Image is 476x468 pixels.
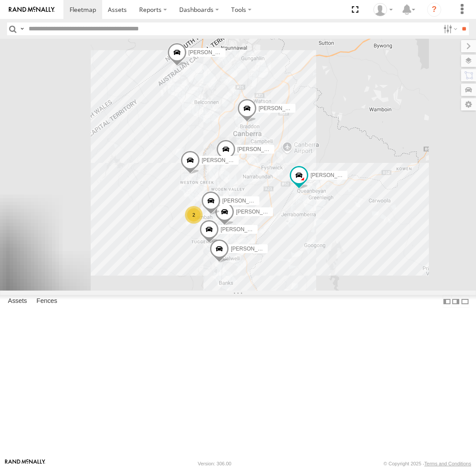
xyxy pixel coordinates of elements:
span: [PERSON_NAME] [202,157,245,163]
label: Fences [32,295,62,308]
span: [PERSON_NAME] [310,172,354,178]
span: [PERSON_NAME] [188,49,232,55]
span: [PERSON_NAME] [221,226,264,232]
label: Dock Summary Table to the Left [443,295,451,308]
a: Visit our Website [5,459,45,468]
div: © Copyright 2025 - [384,461,471,466]
div: 2 [185,206,203,224]
span: [PERSON_NAME] [236,209,279,215]
label: Hide Summary Table [461,295,469,308]
div: Helen Mason [370,3,396,16]
span: [PERSON_NAME] [258,105,302,111]
span: [PERSON_NAME] [237,146,280,152]
label: Search Filter Options [440,22,459,35]
span: [PERSON_NAME] [222,198,266,204]
label: Map Settings [461,98,476,111]
i: ? [427,3,441,17]
label: Assets [4,295,31,308]
img: rand-logo.svg [9,7,55,13]
a: Terms and Conditions [424,461,471,466]
label: Dock Summary Table to the Right [451,295,460,308]
div: Version: 306.00 [198,461,231,466]
label: Search Query [18,22,26,35]
span: [PERSON_NAME] [231,246,274,252]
